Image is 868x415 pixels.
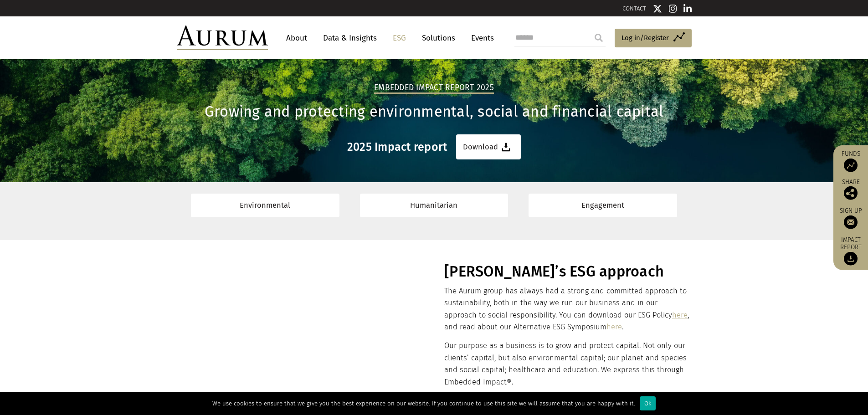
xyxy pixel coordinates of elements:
[640,396,656,410] div: Ok
[456,134,521,159] a: Download
[672,311,688,319] a: here
[621,32,669,43] span: Log in/Register
[615,29,692,48] a: Log in/Register
[653,4,662,13] img: Twitter icon
[347,140,447,154] h3: 2025 Impact report
[683,4,692,13] img: Linkedin icon
[444,340,689,388] p: Our purpose as a business is to grow and protect capital. Not only our clients’ capital, but also...
[444,263,689,281] h1: [PERSON_NAME]’s ESG approach
[388,30,411,46] a: ESG
[838,236,863,266] a: Impact report
[838,149,863,172] a: Funds
[282,30,312,46] a: About
[622,5,646,12] a: CONTACT
[318,30,381,46] a: Data & Insights
[844,215,858,229] img: Sign up to our newsletter
[844,186,858,200] img: Share this post
[669,4,677,13] img: Instagram icon
[417,30,460,46] a: Solutions
[444,285,689,333] p: The Aurum group has always had a strong and committed approach to sustainability, both in the way...
[844,158,858,172] img: Access Funds
[177,26,268,50] img: Aurum
[360,194,508,217] a: Humanitarian
[606,323,622,331] a: here
[467,30,494,46] a: Events
[529,194,677,217] a: Engagement
[838,206,863,229] a: Sign up
[590,29,608,47] input: Submit
[838,179,863,200] div: Share
[177,103,692,121] h1: Growing and protecting environmental, social and financial capital
[191,194,339,217] a: Environmental
[374,83,494,94] h2: Embedded Impact report 2025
